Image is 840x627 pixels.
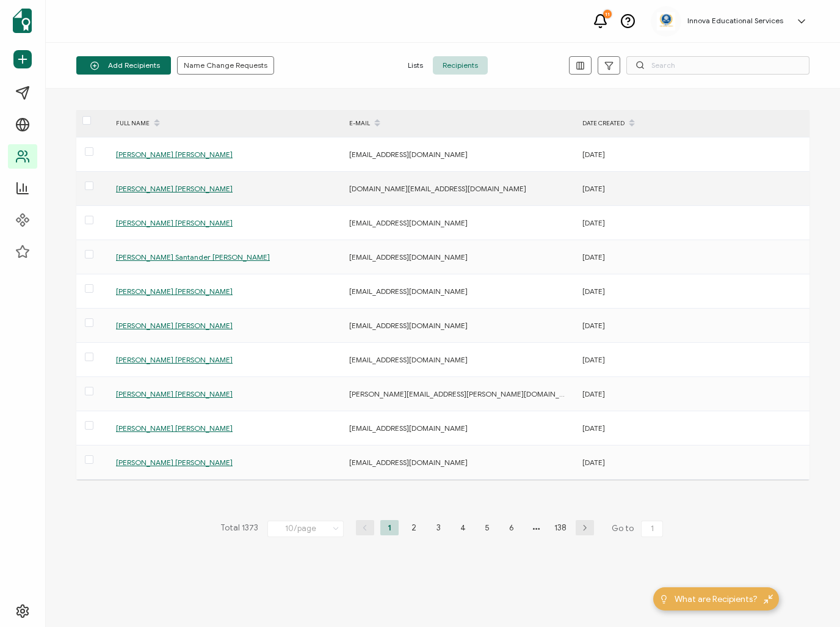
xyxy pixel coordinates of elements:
span: Total 1373 [220,520,258,537]
span: [DATE] [582,458,605,467]
li: 2 [405,520,423,535]
span: Go to [612,520,665,537]
div: DATE CREATED [576,113,809,134]
img: sertifier-logomark-colored.svg [13,9,32,33]
li: 3 [429,520,447,535]
li: 6 [502,520,521,535]
span: [DATE] [582,184,605,193]
li: 5 [478,520,496,535]
h5: Innova Educational Services [687,16,783,25]
iframe: Chat Widget [779,568,840,627]
span: [PERSON_NAME] [PERSON_NAME] [116,287,233,296]
span: [DATE] [582,355,605,364]
span: [EMAIL_ADDRESS][DOMAIN_NAME] [349,150,468,159]
span: [EMAIL_ADDRESS][DOMAIN_NAME] [349,355,468,364]
input: Select [267,521,344,537]
span: [DOMAIN_NAME][EMAIL_ADDRESS][DOMAIN_NAME] [349,184,526,193]
span: [PERSON_NAME] [PERSON_NAME] [116,424,233,433]
span: Lists [398,56,433,75]
span: [EMAIL_ADDRESS][DOMAIN_NAME] [349,252,468,262]
span: What are Recipients? [675,593,758,606]
span: [EMAIL_ADDRESS][DOMAIN_NAME] [349,287,468,296]
span: [EMAIL_ADDRESS][DOMAIN_NAME] [349,218,468,227]
img: minimize-icon.svg [764,595,773,604]
span: [PERSON_NAME] [PERSON_NAME] [116,321,233,330]
span: [EMAIL_ADDRESS][DOMAIN_NAME] [349,458,468,467]
div: 11 [603,10,612,18]
div: FULL NAME [110,113,343,134]
li: 138 [551,520,570,535]
span: [DATE] [582,252,605,262]
div: E-MAIL [343,113,576,134]
span: [PERSON_NAME][EMAIL_ADDRESS][PERSON_NAME][DOMAIN_NAME] [349,389,582,398]
span: [PERSON_NAME] [PERSON_NAME] [116,184,233,193]
span: [EMAIL_ADDRESS][DOMAIN_NAME] [349,321,468,330]
span: Recipients [433,56,488,75]
span: [PERSON_NAME] [PERSON_NAME] [116,458,233,467]
span: [PERSON_NAME] [PERSON_NAME] [116,389,233,398]
span: [DATE] [582,389,605,398]
span: [PERSON_NAME] Santander [PERSON_NAME] [116,252,270,262]
img: 88b8cf33-a882-4e30-8c11-284b2a1a7532.jpg [657,12,675,31]
span: [PERSON_NAME] [PERSON_NAME] [116,150,233,159]
span: [PERSON_NAME] [PERSON_NAME] [116,355,233,364]
li: 1 [380,520,399,535]
span: [DATE] [582,321,605,330]
span: [DATE] [582,287,605,296]
span: [DATE] [582,150,605,159]
span: [DATE] [582,218,605,227]
span: Name Change Requests [184,62,267,69]
span: [DATE] [582,424,605,433]
input: Search [626,56,809,75]
span: [PERSON_NAME] [PERSON_NAME] [116,218,233,227]
li: 4 [454,520,472,535]
span: [EMAIL_ADDRESS][DOMAIN_NAME] [349,424,468,433]
button: Add Recipients [76,56,171,75]
button: Name Change Requests [177,56,274,75]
